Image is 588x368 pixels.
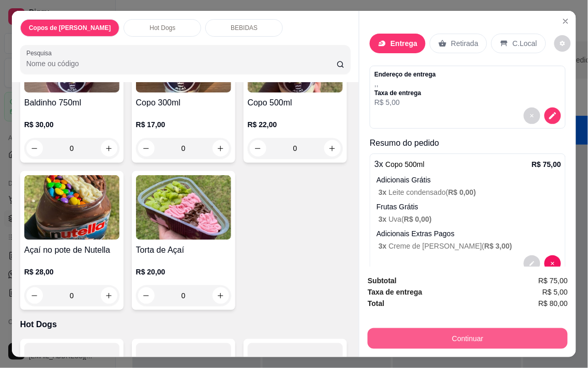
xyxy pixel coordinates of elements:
span: R$ 75,00 [538,275,568,286]
button: decrease-product-quantity [524,255,540,272]
img: product-image [136,175,231,240]
p: , , [374,79,436,89]
span: Copo 500ml [386,160,425,168]
p: 3 x [374,158,425,171]
p: Adicionais Extras Pagos [376,228,561,239]
p: Frutas Grátis [376,202,561,212]
p: R$ 5,00 [374,97,436,108]
p: Endereço de entrega [374,70,436,79]
button: decrease-product-quantity [554,35,571,52]
button: decrease-product-quantity [545,255,561,272]
span: R$ 0,00 ) [448,188,476,196]
button: Continuar [368,328,568,349]
p: R$ 20,00 [136,267,231,277]
span: R$ 5,00 [542,286,568,298]
p: Creme de [PERSON_NAME] ( [379,241,561,251]
p: Resumo do pedido [370,137,566,149]
p: Taxa de entrega [374,89,436,97]
input: Pesquisa [26,58,337,69]
label: Pesquisa [26,49,55,57]
p: Retirada [451,38,478,49]
h4: Torta de Açaí [136,244,231,256]
img: product-image [24,175,119,240]
p: Leite condensado ( [379,187,561,197]
strong: Taxa de entrega [368,288,423,296]
h4: Copo 500ml [248,97,343,109]
button: decrease-product-quantity [545,108,561,124]
strong: Subtotal [368,277,397,285]
p: Uva ( [379,214,561,224]
span: 3 x [379,242,388,250]
span: 3 x [379,215,388,223]
p: Hot Dogs [20,318,351,331]
p: R$ 75,00 [532,159,561,170]
h4: Baldinho 750ml [24,97,119,109]
p: R$ 28,00 [24,267,119,277]
button: Close [557,13,574,29]
span: 3 x [379,188,388,196]
p: Adicionais Grátis [376,175,561,185]
h4: Copo 300ml [136,97,231,109]
p: Copos de [PERSON_NAME] [29,24,111,32]
p: C.Local [512,38,537,49]
p: Hot Dogs [149,24,175,32]
h4: Açaí no pote de Nutella [24,244,119,256]
span: R$ 0,00 ) [404,215,432,223]
strong: Total [368,299,384,308]
button: decrease-product-quantity [524,108,540,124]
p: R$ 22,00 [248,119,343,130]
p: Entrega [390,38,417,49]
p: R$ 30,00 [24,119,119,130]
p: BEBIDAS [231,24,258,32]
span: R$ 80,00 [538,298,568,309]
p: R$ 17,00 [136,119,231,130]
span: R$ 3,00 ) [485,242,512,250]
